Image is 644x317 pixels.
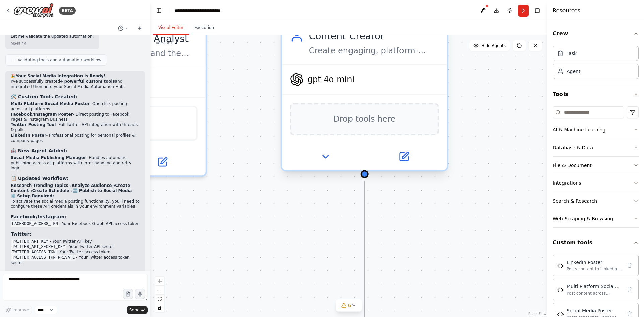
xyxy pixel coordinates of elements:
button: Delete tool [625,285,634,294]
div: 06:45 PM [11,41,26,46]
div: Agent [567,68,580,75]
span: Hide Agents [481,43,506,48]
button: fit view [155,295,164,303]
code: FACEBOOK_ACCESS_TKN [11,221,59,227]
button: Execution [189,21,219,35]
button: Click to speak your automation idea [135,289,145,299]
div: Version 1 [156,40,173,46]
button: Visual Editor [153,21,189,35]
button: Database & Data [553,139,639,156]
div: LinkedIn Poster [567,259,622,266]
p: To activate the social media posting functionality, you'll need to configure these API credential... [11,199,140,209]
div: Task [567,50,577,57]
div: Content CreatorCreate engaging, platform-optimized social media content based on trending topics ... [281,22,448,174]
code: TWITTER_API_KEY [11,239,50,245]
strong: Create Schedule [32,188,69,193]
strong: 🆕 Publish to Social Media [73,188,132,193]
button: toggle interactivity [155,303,164,312]
p: Let me validate the updated automation: [11,34,94,39]
strong: Facebook/Instagram: [11,214,66,219]
img: LinkedIn Poster [557,263,564,269]
strong: Analyze Audience [72,183,112,188]
li: - Your Twitter access token secret [11,255,140,266]
strong: Twitter Posting Tool [11,122,56,127]
li: - Your Twitter API secret [11,244,140,250]
button: Open in side panel [124,154,200,170]
li: → → → → [11,183,140,194]
div: Posts content to LinkedIn personal profiles and company pages with support for text, images, arti... [567,266,622,272]
code: TWITTER_ACCESS_TKN [11,249,57,255]
a: React Flow attribution [528,312,546,316]
button: Hide left sidebar [154,6,164,15]
span: gpt-4o-mini [308,74,355,85]
div: Search & Research [553,198,597,204]
li: - Your Twitter access token [11,250,140,255]
div: React Flow controls [155,277,164,312]
div: Analyze and understand the target audience in {industry}, their interests, preferences, and engag... [67,48,198,59]
button: Delete tool [625,261,634,270]
strong: 4 powerful custom tools [60,79,115,84]
strong: Facebook/Instagram Poster [11,112,73,117]
span: Validating tools and automation workflow [18,57,101,63]
li: - One-click posting across all platforms [11,101,140,112]
button: Custom tools [553,233,639,252]
div: Multi Platform Social Media Poster [567,283,622,290]
button: Web Scraping & Browsing [553,210,639,227]
strong: ⚙️ Setup Required: [11,194,54,198]
button: Send [127,306,148,314]
button: Hide Agents [469,40,510,51]
button: Crew [553,24,639,43]
button: 6 [336,299,362,312]
li: - Your Twitter API key [11,239,140,244]
button: Switch to previous chat [115,24,131,32]
div: Crew [553,43,639,85]
div: Audience Insights AnalystAnalyze and understand the target audience in {industry}, their interest... [39,22,207,177]
code: TWITTER_API_SECRET_KEY [11,244,66,250]
button: Hide right sidebar [533,6,542,15]
strong: 📋 Updated Workflow: [11,176,69,181]
button: Integrations [553,174,639,192]
h4: Resources [553,7,580,15]
strong: 🤖 New Agent Added: [11,148,67,153]
button: File & Document [553,157,639,174]
strong: LinkedIn: [11,270,35,275]
img: Multi Platform Social Media Poster [557,287,564,294]
strong: Research Trending Topics [11,183,68,188]
li: - Your Facebook Graph API access token [11,221,140,227]
button: Open in side panel [366,149,442,165]
button: AI & Machine Learning [553,121,639,139]
div: Tools [553,104,639,233]
span: Send [129,307,140,313]
code: TWITTER_ACCESS_TKN_PRIVATE [11,255,76,261]
strong: Create Content [11,183,130,193]
div: Content Creator [309,29,439,43]
strong: Twitter: [11,231,31,237]
strong: LinkedIn Poster [11,133,46,138]
button: Start a new chat [134,24,145,32]
img: Logo [13,3,54,18]
div: File & Document [553,162,592,169]
div: Integrations [553,180,581,187]
div: AI & Machine Learning [553,126,605,133]
nav: breadcrumb [175,7,239,14]
div: BETA [59,7,76,15]
div: Social Media Poster [567,307,622,314]
li: - Direct posting to Facebook Pages & Instagram Business [11,112,140,122]
span: Improve [12,307,29,313]
button: zoom out [155,286,164,295]
button: Search & Research [553,192,639,210]
div: Web Scraping & Browsing [553,215,613,222]
div: Create engaging, platform-optimized social media content based on trending topics and audience in... [309,45,439,56]
h2: 🎉 [11,74,140,79]
strong: Multi Platform Social Media Poster [11,101,90,106]
div: Database & Data [553,144,593,151]
li: - Full Twitter API integration with threads & polls [11,122,140,133]
strong: Social Media Publishing Manager [11,155,86,160]
span: 6 [348,302,351,309]
p: I've successfully created and integrated them into your Social Media Automation Hub: [11,79,140,89]
button: Upload files [123,289,133,299]
span: Drop tools here [333,112,395,126]
li: - Professional posting for personal profiles & company pages [11,133,140,143]
li: - Handles automatic publishing across all platforms with error handling and retry logic [11,155,140,171]
strong: 🛠️ Custom Tools Created: [11,94,77,99]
